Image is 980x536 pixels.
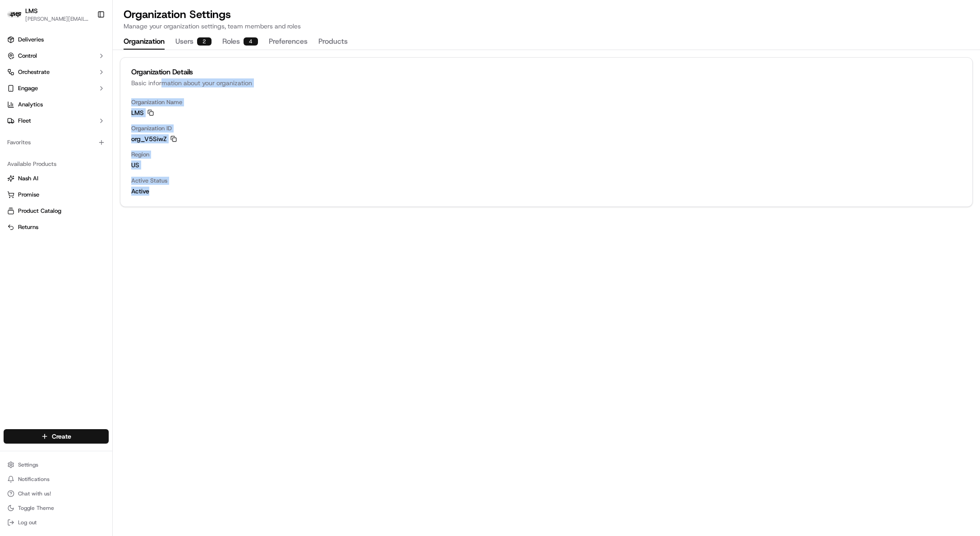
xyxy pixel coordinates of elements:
img: LMS [7,11,22,18]
span: API Documentation [85,131,145,140]
span: Organization Name [131,98,962,106]
span: Log out [18,519,37,526]
span: Engage [18,84,38,92]
span: Analytics [18,101,43,109]
button: Notifications [4,473,109,486]
input: Got a question? Start typing here... [23,58,162,68]
button: Product Catalog [4,204,109,218]
span: Fleet [18,117,31,125]
span: Chat with us! [18,490,51,497]
img: Nash [9,9,27,27]
span: Knowledge Base [18,131,69,140]
button: Control [4,49,109,63]
a: 📗Knowledge Base [5,127,73,143]
button: Promise [4,188,109,202]
a: Powered byPylon [64,152,109,160]
button: LMSLMS[PERSON_NAME][EMAIL_ADDRESS][DOMAIN_NAME] [4,4,93,25]
button: LMS [25,6,38,15]
span: Settings [18,461,38,468]
div: Available Products [4,157,109,171]
button: Fleet [4,114,109,128]
span: Promise [18,191,39,199]
span: Active Status [131,177,962,185]
button: Engage [4,81,109,96]
span: us [131,160,962,170]
button: Roles [222,34,258,50]
img: 1736555255976-a54dd68f-1ca7-489b-9aae-adbdc363a1c4 [9,86,25,102]
span: Organization ID [131,124,962,133]
button: Orchestrate [4,65,109,79]
button: Start new chat [153,89,164,100]
button: Users [175,34,212,50]
div: 📗 [9,132,16,139]
a: Returns [7,223,105,231]
button: Nash AI [4,171,109,186]
a: Nash AI [7,174,105,183]
span: Product Catalog [18,207,61,215]
span: Active [131,187,962,196]
span: Notifications [18,476,50,483]
a: 💻API Documentation [73,127,148,143]
span: org_V5SiwZ [131,134,167,143]
span: Create [52,432,71,441]
div: 💻 [76,132,83,139]
div: Organization Details [131,69,962,76]
a: Promise [7,191,105,199]
span: Control [18,52,37,60]
button: Preferences [269,34,308,50]
div: We're available if you need us! [31,95,114,102]
button: Toggle Theme [4,502,109,514]
button: Products [318,34,348,50]
button: Log out [4,516,109,529]
button: Organization [124,34,165,50]
span: Region [131,151,962,159]
p: Welcome 👋 [9,36,164,50]
span: Pylon [90,153,109,160]
div: 4 [244,37,258,46]
button: Chat with us! [4,487,109,500]
span: Returns [18,223,38,231]
h1: Organization Settings [124,7,301,22]
div: Basic information about your organization [131,78,962,87]
p: Manage your organization settings, team members and roles [124,22,301,31]
a: Deliveries [4,32,109,47]
span: LMS [131,108,144,117]
button: Create [4,429,109,444]
a: Product Catalog [7,207,105,215]
div: 2 [197,37,212,46]
span: Nash AI [18,174,38,183]
span: Orchestrate [18,68,50,76]
button: Settings [4,458,109,471]
a: Analytics [4,97,109,112]
button: Returns [4,220,109,234]
span: Deliveries [18,36,44,44]
span: Toggle Theme [18,504,54,512]
div: Favorites [4,135,109,150]
button: [PERSON_NAME][EMAIL_ADDRESS][DOMAIN_NAME] [25,15,90,23]
div: Start new chat [31,86,148,95]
